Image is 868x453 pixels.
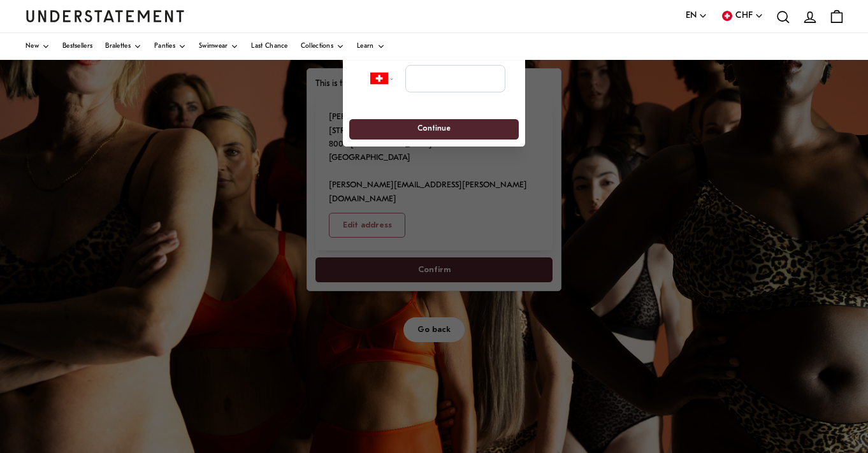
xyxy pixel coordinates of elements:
a: Bralettes [105,33,141,60]
a: Bestsellers [62,33,92,60]
a: New [25,33,50,60]
a: Collections [301,33,344,60]
span: Collections [301,43,333,50]
span: Continue [417,119,451,139]
span: Bralettes [105,43,131,50]
a: Swimwear [199,33,238,60]
button: CHF [720,9,763,23]
span: Panties [154,43,175,50]
span: Learn [357,43,374,50]
a: Panties [154,33,186,60]
span: CHF [735,9,753,23]
span: Swimwear [199,43,228,50]
a: Understatement Homepage [25,10,185,22]
button: Continue [349,119,518,140]
button: EN [686,9,707,23]
span: EN [686,9,697,23]
span: Last Chance [251,43,287,50]
a: Learn [357,33,385,60]
span: New [25,43,39,50]
a: Last Chance [251,33,287,60]
span: Bestsellers [62,43,92,50]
